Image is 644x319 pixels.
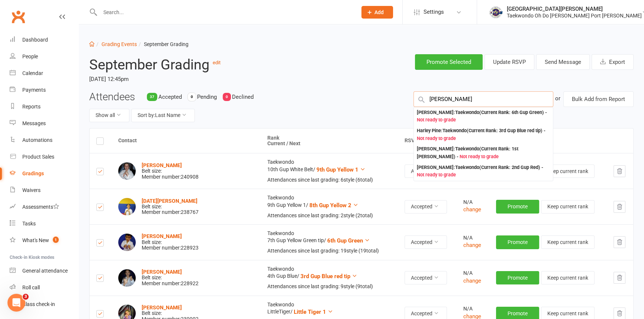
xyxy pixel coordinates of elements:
[463,199,483,205] div: N/A
[267,248,391,254] div: Attendances since last grading: 19 style ( 19 total)
[142,162,182,168] a: [PERSON_NAME]
[10,296,78,313] a: Class kiosk mode
[10,199,78,215] a: Assessments
[261,224,398,260] td: Taekwondo 7th Gup Yellow Green tip /
[142,269,182,275] a: [PERSON_NAME]
[463,306,483,312] div: N/A
[118,234,136,251] img: Bodhi Bryne-Quinn
[142,305,182,310] a: [PERSON_NAME]
[309,201,358,210] button: 8th Gup Yellow 2
[232,94,254,100] span: Declined
[541,235,595,249] button: Keep current rank
[22,268,68,274] div: General attendance
[142,198,199,215] div: Belt size: Member number: 238767
[22,53,38,59] div: People
[405,165,447,178] button: Accepted
[361,6,393,19] button: Add
[536,54,590,70] button: Send Message
[267,213,391,218] div: Attendances since last grading: 2 style ( 2 total)
[142,269,199,286] div: Belt size: Member number: 228922
[22,154,54,160] div: Product Sales
[424,4,444,20] span: Settings
[10,165,78,182] a: Gradings
[158,94,182,100] span: Accepted
[496,271,539,284] button: Promote
[22,284,40,290] div: Roll call
[89,91,135,103] h3: Attendees
[405,235,447,249] button: Accepted
[261,153,398,189] td: Taekwondo 10th Gup White Belt /
[309,202,351,209] span: 8th Gup Yellow 2
[137,40,189,48] li: September Grading
[10,98,78,115] a: Reports
[142,233,182,239] strong: [PERSON_NAME]
[463,276,481,285] button: change
[417,136,456,141] span: Not ready to grade
[22,137,52,143] div: Automations
[10,132,78,149] a: Automations
[23,294,29,300] span: 3
[10,182,78,199] a: Waivers
[417,164,550,179] div: [PERSON_NAME] : Taekwondo (Current Rank: 2nd Gup Red ) -
[89,73,310,85] time: [DATE] 12:45pm
[592,54,634,70] button: Export
[405,200,447,214] button: Accepted
[463,270,483,276] div: N/A
[22,187,41,193] div: Waivers
[118,269,136,287] img: Bonnie Byrne-Quinn
[267,284,391,289] div: Attendances since last grading: 9 style ( 9 total)
[7,294,25,312] iframe: Intercom live chat
[22,70,43,76] div: Calendar
[463,235,483,241] div: N/A
[22,221,36,227] div: Tasks
[10,279,78,296] a: Roll call
[417,127,550,142] div: Harley Pine : Taekwondo (Current Rank: 3rd Gup Blue red tip ) -
[10,149,78,165] a: Product Sales
[261,189,398,224] td: Taekwondo 9th Gup Yellow 1 /
[10,32,78,48] a: Dashboard
[327,236,370,245] button: 6th Gup Green
[142,198,197,204] a: [DATE][PERSON_NAME]
[488,5,503,20] img: thumb_image1517475016.png
[22,37,48,43] div: Dashboard
[102,41,137,47] a: Grading Events
[507,12,642,19] div: Taekwondo Oh Do [PERSON_NAME] Port [PERSON_NAME]
[22,120,46,126] div: Messages
[300,273,350,280] span: 3rd Gup Blue red tip
[300,272,357,281] button: 3rd Gup Blue red tip
[22,204,59,210] div: Assessments
[147,93,157,101] div: 37
[10,82,78,98] a: Payments
[98,7,352,17] input: Search...
[22,104,41,110] div: Reports
[112,128,261,153] th: Contact
[563,91,634,107] button: Bulk Add from Report
[460,154,499,159] span: Not ready to grade
[10,48,78,65] a: People
[118,162,136,180] img: Felicity Anderson
[496,200,539,213] button: Promote
[541,200,595,214] button: Keep current rank
[261,128,398,153] th: Rank Current / Next
[398,128,456,153] th: RSVP
[53,237,59,243] span: 1
[118,198,136,215] img: Lucia Aversa
[463,241,481,250] button: change
[294,309,326,315] span: Little Tiger 1
[374,9,384,15] span: Add
[22,87,46,93] div: Payments
[261,260,398,296] td: Taekwondo 4th Gup Blue /
[294,307,333,316] button: Little Tiger 1
[417,117,456,123] span: Not ready to grade
[415,54,483,70] button: Promote Selected
[541,165,595,178] button: Keep current rank
[267,177,391,183] div: Attendances since last grading: 6 style ( 6 total)
[10,115,78,132] a: Messages
[10,215,78,232] a: Tasks
[541,271,595,284] button: Keep current rank
[417,109,550,124] div: [PERSON_NAME] : Taekwondo (Current Rank: 6th Gup Green ) -
[10,232,78,249] a: What's New1
[413,91,554,107] input: Search Members by name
